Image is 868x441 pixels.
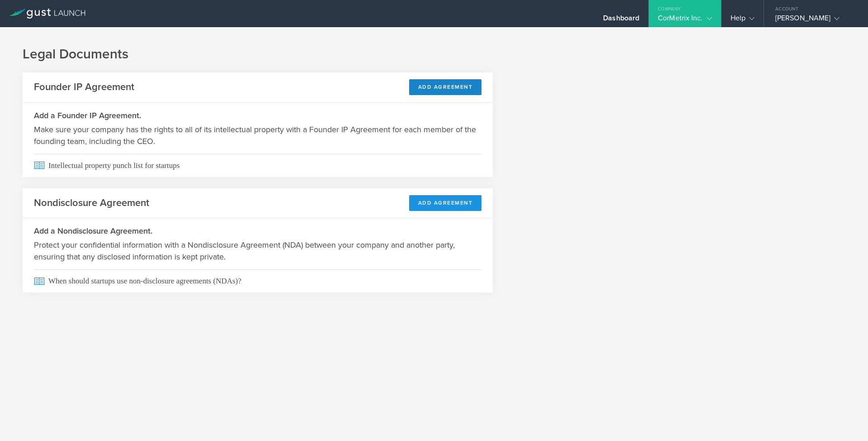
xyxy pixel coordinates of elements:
[34,81,134,94] h2: Founder IP Agreement
[34,225,481,237] h3: Add a Nondisclosure Agreement.
[658,14,712,27] div: CorMetrix Inc.
[23,154,493,177] a: Intellectual property punch list for startups
[34,154,481,177] span: Intellectual property punch list for startups
[409,79,482,95] button: Add Agreement
[823,398,868,441] iframe: Chat Widget
[34,239,481,263] p: Protect your confidential information with a Nondisclosure Agreement (NDA) between your company a...
[34,269,481,292] span: When should startups use non-disclosure agreements (NDAs)?
[34,110,481,121] h3: Add a Founder IP Agreement.
[34,124,481,147] p: Make sure your company has the rights to all of its intellectual property with a Founder IP Agree...
[34,197,149,210] h2: Nondisclosure Agreement
[23,45,845,63] h1: Legal Documents
[23,269,493,292] a: When should startups use non-disclosure agreements (NDAs)?
[603,14,639,27] div: Dashboard
[775,14,852,27] div: [PERSON_NAME]
[409,195,482,211] button: Add Agreement
[731,14,755,27] div: Help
